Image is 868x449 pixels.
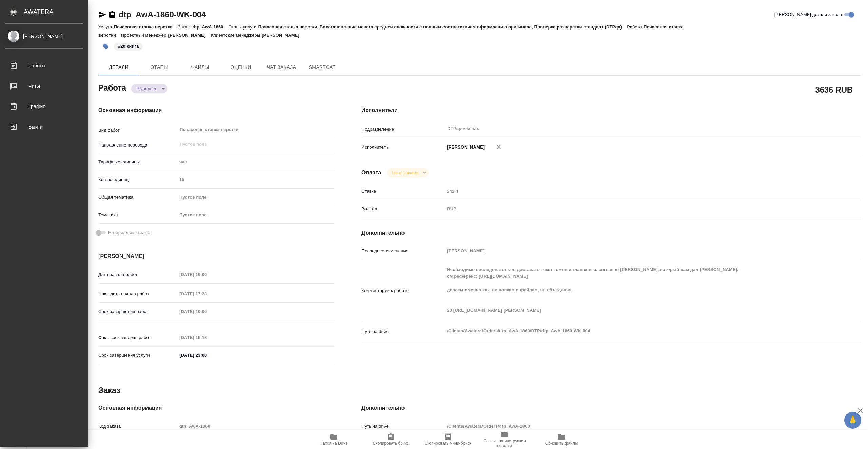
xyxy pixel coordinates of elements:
[108,11,116,19] button: Скопировать ссылку
[306,63,338,72] span: SmartCat
[2,118,86,135] a: Выйти
[114,24,178,30] p: Почасовая ставка верстки
[98,291,177,297] p: Факт. дата начала работ
[98,212,177,218] p: Тематика
[491,139,506,154] button: Удалить исполнителя
[545,441,578,446] span: Обновить файлы
[847,413,859,427] span: 🙏
[361,188,445,195] p: Ставка
[361,206,445,212] p: Валюта
[98,271,177,278] p: Дата начала работ
[177,270,236,279] input: Пустое поле
[121,33,168,38] p: Проектный менеджер
[387,168,429,177] div: Выполнен
[177,350,236,360] input: ✎ Введи что-нибудь
[445,264,819,316] textarea: Необходимо последовательно доставать текст томов и глав книги. согласно [PERSON_NAME], который на...
[143,63,176,72] span: Этапы
[113,43,143,49] span: 20 книга
[135,86,159,92] button: Выполнен
[98,39,113,54] button: Добавить тэг
[24,5,88,19] div: AWATERA
[102,63,135,72] span: Детали
[480,438,529,448] span: Ссылка на инструкции верстки
[98,142,177,149] p: Направление перевода
[177,421,334,431] input: Пустое поле
[177,209,334,221] div: Пустое поле
[361,126,445,133] p: Подразделение
[119,10,206,19] a: dtp_AwA-1860-WK-004
[168,33,211,38] p: [PERSON_NAME]
[229,24,258,30] p: Этапы услуги
[2,98,86,115] a: График
[118,43,139,50] p: #20 книга
[258,24,627,30] p: Почасовая ставка верстки, Восстановление макета средней сложности с полным соответствием оформлен...
[98,159,177,165] p: Тарифные единицы
[178,24,192,30] p: Заказ:
[5,33,83,40] div: [PERSON_NAME]
[445,421,819,431] input: Пустое поле
[177,156,334,168] div: час
[184,63,216,72] span: Файлы
[361,144,445,151] p: Исполнитель
[390,170,420,176] button: Не оплачена
[445,144,485,151] p: [PERSON_NAME]
[98,308,177,315] p: Срок завершения работ
[361,106,861,114] h4: Исполнители
[177,192,334,203] div: Пустое поле
[320,441,348,446] span: Папка на Drive
[211,33,262,38] p: Клиентские менеджеры
[419,430,476,449] button: Скопировать мини-бриф
[98,127,177,134] p: Вид работ
[445,325,819,337] textarea: /Clients/Awatera/Orders/dtp_AwA-1860/DTP/dtp_AwA-1860-WK-004
[361,169,381,177] h4: Оплата
[2,57,86,74] a: Работы
[844,412,861,429] button: 🙏
[373,441,408,446] span: Скопировать бриф
[98,194,177,201] p: Общая тематика
[445,186,819,196] input: Пустое поле
[193,24,229,30] p: dtp_AwA-1860
[361,248,445,254] p: Последнее изменение
[98,404,334,412] h4: Основная информация
[98,385,120,396] h2: Заказ
[533,430,590,449] button: Обновить файлы
[179,140,318,149] input: Пустое поле
[362,430,419,449] button: Скопировать бриф
[774,11,842,18] span: [PERSON_NAME] детали заказа
[179,212,326,218] div: Пустое поле
[627,24,644,30] p: Работа
[98,11,106,19] button: Скопировать ссылку для ЯМессенджера
[98,106,334,114] h4: Основная информация
[98,81,126,93] h2: Работа
[445,246,819,256] input: Пустое поле
[5,101,83,112] div: График
[98,176,177,183] p: Кол-во единиц
[177,333,236,343] input: Пустое поле
[815,84,853,95] h2: 3636 RUB
[177,175,334,184] input: Пустое поле
[5,81,83,91] div: Чаты
[224,63,257,72] span: Оценки
[177,289,236,299] input: Пустое поле
[98,334,177,341] p: Факт. срок заверш. работ
[98,24,114,30] p: Услуга
[424,441,471,446] span: Скопировать мини-бриф
[179,194,326,201] div: Пустое поле
[98,352,177,359] p: Срок завершения услуги
[361,423,445,430] p: Путь на drive
[5,122,83,132] div: Выйти
[265,63,298,72] span: Чат заказа
[361,404,861,412] h4: Дополнительно
[361,287,445,294] p: Комментарий к работе
[131,84,167,93] div: Выполнен
[5,61,83,71] div: Работы
[262,33,304,38] p: [PERSON_NAME]
[361,328,445,335] p: Путь на drive
[305,430,362,449] button: Папка на Drive
[476,430,533,449] button: Ссылка на инструкции верстки
[361,229,861,237] h4: Дополнительно
[445,203,819,215] div: RUB
[98,252,334,260] h4: [PERSON_NAME]
[98,423,177,430] p: Код заказа
[2,78,86,95] a: Чаты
